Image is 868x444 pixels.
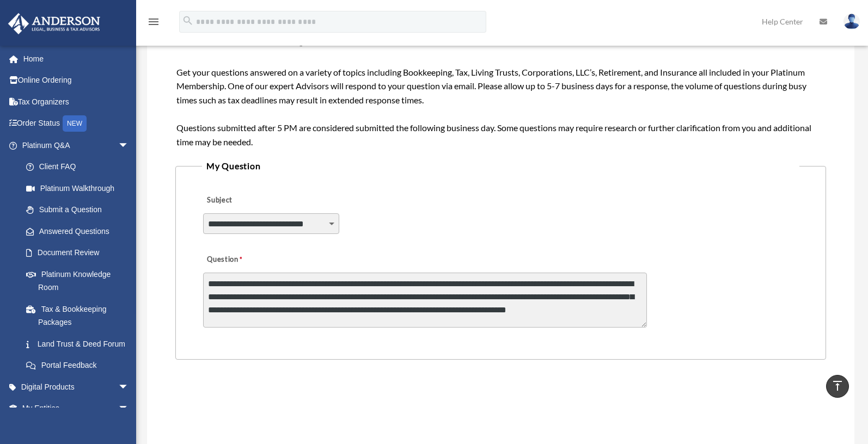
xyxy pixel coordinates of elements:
[179,393,344,436] iframe: reCAPTCHA
[15,220,145,242] a: Answered Questions
[202,158,800,174] legend: My Question
[147,15,160,28] i: menu
[15,263,145,298] a: Platinum Knowledge Room
[147,19,160,28] a: menu
[8,113,145,135] a: Order StatusNEW
[15,177,145,199] a: Platinum Walkthrough
[118,134,140,157] span: arrow_drop_down
[843,14,860,29] img: User Pic
[15,156,145,178] a: Client FAQ
[8,91,145,113] a: Tax Organizers
[8,70,145,91] a: Online Ordering
[118,376,140,398] span: arrow_drop_down
[182,15,194,27] i: search
[8,376,145,398] a: Digital Productsarrow_drop_down
[203,193,307,208] label: Subject
[8,134,145,156] a: Platinum Q&Aarrow_drop_down
[203,252,288,268] label: Question
[118,398,140,420] span: arrow_drop_down
[826,375,849,398] a: vertical_align_top
[831,379,844,392] i: vertical_align_top
[15,355,145,377] a: Portal Feedback
[15,199,140,221] a: Submit a Question
[15,298,145,333] a: Tax & Bookkeeping Packages
[15,333,145,355] a: Land Trust & Deed Forum
[8,48,145,70] a: Home
[5,13,103,34] img: Anderson Advisors Platinum Portal
[15,242,145,264] a: Document Review
[8,398,145,420] a: My Entitiesarrow_drop_down
[63,115,87,132] div: NEW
